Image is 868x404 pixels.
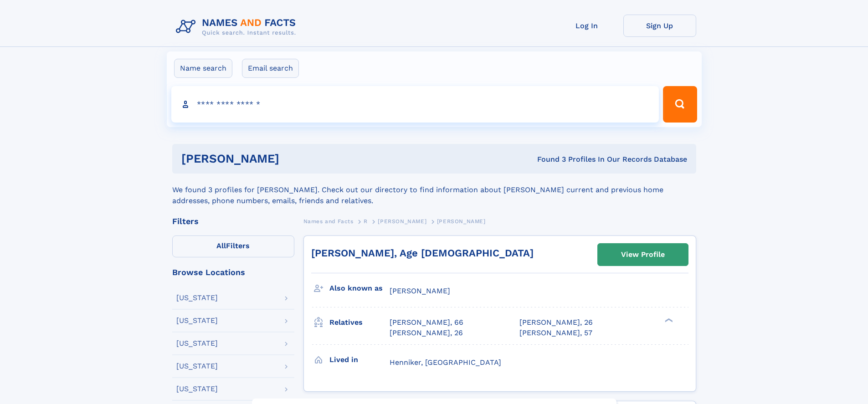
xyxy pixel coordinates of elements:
[329,315,390,330] h3: Relatives
[663,86,697,123] button: Search Button
[216,241,226,250] span: All
[519,317,593,327] a: [PERSON_NAME], 26
[390,286,450,295] span: [PERSON_NAME]
[303,215,354,227] a: Names and Facts
[663,317,673,323] div: ❯
[172,235,294,257] label: Filters
[519,328,592,338] a: [PERSON_NAME], 57
[390,328,463,338] a: [PERSON_NAME], 26
[598,244,688,266] a: View Profile
[171,86,659,123] input: search input
[174,59,232,78] label: Name search
[390,317,463,327] a: [PERSON_NAME], 66
[621,244,665,265] div: View Profile
[623,15,696,37] a: Sign Up
[378,218,426,225] span: [PERSON_NAME]
[364,215,368,227] a: R
[550,15,623,37] a: Log In
[390,358,501,367] span: Henniker, [GEOGRAPHIC_DATA]
[378,215,426,227] a: [PERSON_NAME]
[172,217,294,225] div: Filters
[329,352,390,368] h3: Lived in
[181,153,408,164] h1: [PERSON_NAME]
[172,174,696,206] div: We found 3 profiles for [PERSON_NAME]. Check out our directory to find information about [PERSON_...
[329,281,390,296] h3: Also known as
[172,268,294,276] div: Browse Locations
[176,317,218,324] div: [US_STATE]
[364,218,368,225] span: R
[437,218,486,225] span: [PERSON_NAME]
[176,385,218,393] div: [US_STATE]
[172,15,303,39] img: Logo Names and Facts
[408,154,687,164] div: Found 3 Profiles In Our Records Database
[176,340,218,347] div: [US_STATE]
[311,247,534,259] a: [PERSON_NAME], Age [DEMOGRAPHIC_DATA]
[176,363,218,370] div: [US_STATE]
[242,59,299,78] label: Email search
[176,294,218,302] div: [US_STATE]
